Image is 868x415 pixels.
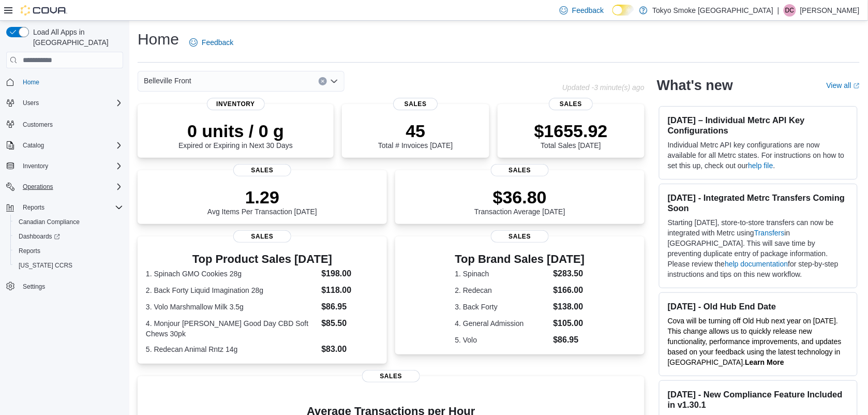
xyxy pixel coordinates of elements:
[612,16,613,16] span: Dark Mode
[322,301,379,313] dd: $86.95
[207,187,317,207] p: 1.29
[562,83,645,92] p: Updated -3 minute(s) ago
[146,269,318,279] dt: 1. Spinach GMO Cookies 28g
[185,32,237,53] a: Feedback
[14,216,84,228] a: Canadian Compliance
[474,187,565,207] p: $36.80
[23,203,44,212] span: Reports
[725,260,788,268] a: help documentation
[553,301,585,313] dd: $138.00
[2,138,127,153] button: Catalog
[178,121,293,141] p: 0 units / 0 g
[668,115,849,136] h3: [DATE] – Individual Metrc API Key Configurations
[144,75,191,87] span: Belleville Front
[19,97,43,109] button: Users
[23,183,53,191] span: Operations
[668,217,849,279] p: Starting [DATE], store-to-store transfers can now be integrated with Metrc using in [GEOGRAPHIC_D...
[146,285,318,295] dt: 2. Back Forty Liquid Imagination 28g
[322,317,379,330] dd: $85.50
[19,261,72,270] span: [US_STATE] CCRS
[19,76,43,88] a: Home
[19,139,123,152] span: Catalog
[233,230,291,243] span: Sales
[668,192,849,213] h3: [DATE] - Integrated Metrc Transfers Coming Soon
[14,230,64,243] a: Dashboards
[146,344,318,354] dt: 5. Redecan Animal Rntz 14g
[549,98,593,110] span: Sales
[207,187,317,216] div: Avg Items Per Transaction [DATE]
[455,335,549,345] dt: 5. Volo
[19,117,123,130] span: Customers
[2,180,127,194] button: Operations
[23,99,39,107] span: Users
[19,280,123,293] span: Settings
[653,4,774,17] p: Tokyo Smoke [GEOGRAPHIC_DATA]
[19,139,48,152] button: Catalog
[146,302,318,312] dt: 3. Volo Marshmallow Milk 3.5g
[553,284,585,297] dd: $166.00
[854,83,860,89] svg: External link
[10,258,127,273] button: [US_STATE] CCRS
[19,160,123,172] span: Inventory
[455,253,585,265] h3: Top Brand Sales [DATE]
[19,160,52,172] button: Inventory
[754,229,785,237] a: Transfers
[2,96,127,110] button: Users
[553,317,585,330] dd: $105.00
[19,201,123,214] span: Reports
[19,97,123,109] span: Users
[23,283,45,291] span: Settings
[745,358,784,366] a: Learn More
[146,253,379,265] h3: Top Product Sales [DATE]
[2,279,127,294] button: Settings
[572,5,604,16] span: Feedback
[2,75,127,90] button: Home
[14,216,123,228] span: Canadian Compliance
[21,5,67,16] img: Cova
[19,232,60,241] span: Dashboards
[10,244,127,258] button: Reports
[455,285,549,295] dt: 2. Redecan
[19,181,57,193] button: Operations
[10,229,127,244] a: Dashboards
[474,187,565,216] div: Transaction Average [DATE]
[14,259,77,272] a: [US_STATE] CCRS
[14,259,123,272] span: Washington CCRS
[23,121,53,129] span: Customers
[534,121,608,141] p: $1655.92
[19,118,57,131] a: Customers
[2,200,127,215] button: Reports
[29,27,123,48] span: Load All Apps in [GEOGRAPHIC_DATA]
[534,121,608,150] div: Total Sales [DATE]
[14,245,123,257] span: Reports
[657,77,733,94] h2: What's new
[19,218,80,226] span: Canadian Compliance
[785,4,794,17] span: DC
[777,4,780,17] p: |
[668,317,842,366] span: Cova will be turning off Old Hub next year on [DATE]. This change allows us to quickly release ne...
[491,164,549,176] span: Sales
[394,98,438,110] span: Sales
[784,4,796,17] div: Dylan Creelman
[23,141,44,150] span: Catalog
[233,164,291,176] span: Sales
[178,121,293,150] div: Expired or Expiring in Next 30 Days
[19,181,123,193] span: Operations
[553,268,585,280] dd: $283.50
[749,161,773,170] a: help file
[668,301,849,312] h3: [DATE] - Old Hub End Date
[827,81,860,90] a: View allExternal link
[14,230,123,243] span: Dashboards
[19,201,49,214] button: Reports
[322,268,379,280] dd: $198.00
[138,29,179,50] h1: Home
[14,245,44,257] a: Reports
[668,140,849,171] p: Individual Metrc API key configurations are now available for all Metrc states. For instructions ...
[146,318,318,339] dt: 4. Monjour [PERSON_NAME] Good Day CBD Soft Chews 30pk
[19,76,123,88] span: Home
[207,98,265,110] span: Inventory
[23,78,39,86] span: Home
[319,77,327,85] button: Clear input
[455,318,549,329] dt: 4. General Admission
